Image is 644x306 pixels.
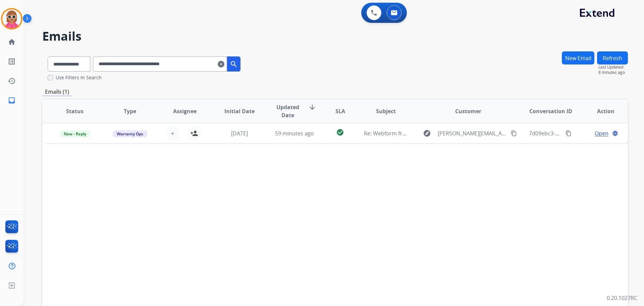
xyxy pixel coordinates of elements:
[42,88,72,96] p: Emails (1)
[423,129,431,137] mat-icon: explore
[124,107,136,115] span: Type
[275,130,314,137] span: 59 minutes ago
[598,70,628,75] span: 8 minutes ago
[562,51,594,64] button: New Email
[166,127,179,140] button: +
[597,51,628,64] button: Refresh
[113,130,147,137] span: Warranty Ops
[573,99,628,123] th: Action
[612,130,618,136] mat-icon: language
[598,64,628,70] span: Last Updated:
[308,103,316,111] mat-icon: arrow_downward
[376,107,396,115] span: Subject
[173,107,197,115] span: Assignee
[566,130,572,136] mat-icon: content_copy
[231,130,248,137] span: [DATE]
[438,129,507,137] span: [PERSON_NAME][EMAIL_ADDRESS][PERSON_NAME][DOMAIN_NAME]
[511,130,517,136] mat-icon: content_copy
[335,107,345,115] span: SLA
[8,57,16,65] mat-icon: list_alt
[56,74,102,81] label: Use Filters In Search
[2,9,21,28] img: avatar
[230,60,238,68] mat-icon: search
[42,30,628,43] h2: Emails
[595,129,608,137] span: Open
[8,38,16,46] mat-icon: home
[171,129,174,137] span: +
[364,130,608,137] span: Re: Webform from [PERSON_NAME][EMAIL_ADDRESS][PERSON_NAME][DOMAIN_NAME] on [DATE]
[190,129,198,137] mat-icon: person_add
[273,103,303,119] span: Updated Date
[529,107,572,115] span: Conversation ID
[336,128,344,136] mat-icon: check_circle
[529,130,635,137] span: 7d09ebc3-6ddd-4780-b8ab-3d5ee9729e94
[60,130,90,137] span: New - Reply
[218,60,224,68] mat-icon: clear
[455,107,481,115] span: Customer
[607,294,637,302] p: 0.20.1027RC
[8,77,16,85] mat-icon: history
[224,107,255,115] span: Initial Date
[66,107,84,115] span: Status
[8,96,16,104] mat-icon: inbox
